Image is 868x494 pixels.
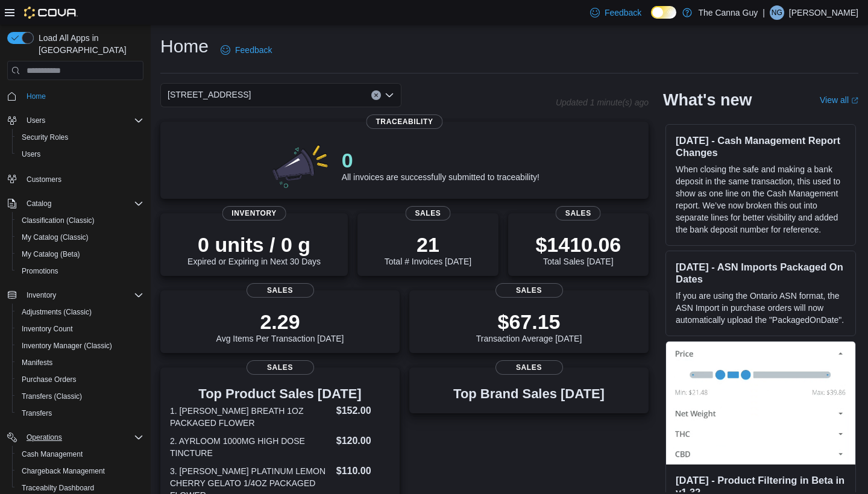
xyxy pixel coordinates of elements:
button: Users [22,113,50,128]
span: Catalog [27,199,51,208]
span: NG [772,5,782,20]
span: Inventory [222,206,286,220]
a: Feedback [585,1,646,25]
span: [STREET_ADDRESS] [168,87,251,102]
span: Promotions [17,264,143,278]
span: My Catalog (Classic) [22,233,89,242]
span: Users [22,149,40,159]
span: Catalog [22,196,143,211]
span: Cash Management [22,449,83,459]
button: Inventory [22,288,61,302]
a: Users [17,147,45,161]
button: Users [2,112,148,129]
span: Transfers [17,406,143,421]
button: Inventory Count [12,320,148,337]
span: Sales [247,283,314,298]
span: Inventory Manager (Classic) [22,341,112,351]
button: Clear input [371,90,381,100]
a: Inventory Count [17,322,78,336]
span: Inventory Count [17,322,143,336]
p: $67.15 [476,310,582,334]
span: Dark Mode [651,19,652,19]
span: My Catalog (Classic) [17,230,143,245]
p: The Canna Guy [698,5,758,20]
span: Operations [22,430,143,445]
span: Security Roles [22,133,68,142]
span: Customers [27,175,61,184]
div: All invoices are successfully submitted to traceability! [342,148,539,182]
dt: 2. AYRLOOM 1000MG HIGH DOSE TINCTURE [170,435,332,459]
button: Home [2,87,148,105]
a: Manifests [17,355,57,370]
span: Purchase Orders [17,372,143,387]
p: If you are using the Ontario ASN format, the ASN Import in purchase orders will now automatically... [676,290,846,326]
button: Operations [22,430,67,445]
button: Customers [2,170,148,187]
span: Users [27,116,45,125]
a: Transfers [17,406,57,421]
button: Inventory [2,287,148,304]
span: Sales [556,206,601,220]
p: 2.29 [216,310,344,334]
span: Cash Management [17,447,143,461]
div: Nick Grosso [770,5,784,20]
button: Transfers (Classic) [12,388,148,405]
span: Sales [495,283,563,298]
dt: 1. [PERSON_NAME] BREATH 1OZ PACKAGED FLOWER [170,405,332,429]
span: Inventory Manager (Classic) [17,339,143,353]
button: Promotions [12,263,148,280]
h3: [DATE] - Cash Management Report Changes [676,134,846,158]
span: Adjustments (Classic) [17,305,143,319]
h3: Top Product Sales [DATE] [170,387,390,401]
a: My Catalog (Classic) [17,230,93,245]
span: Security Roles [17,130,143,145]
p: 0 [342,148,539,172]
span: Sales [405,206,450,220]
div: Total Sales [DATE] [535,233,621,266]
p: 0 units / 0 g [187,233,321,257]
a: Security Roles [17,130,73,145]
a: Feedback [216,38,277,62]
dd: $110.00 [336,464,390,478]
button: Security Roles [12,129,148,146]
span: Inventory [27,290,56,300]
button: Operations [2,429,148,446]
p: $1410.06 [535,233,621,257]
h2: What's new [663,90,752,110]
span: Home [22,89,143,104]
button: Users [12,146,148,163]
span: Traceability [366,114,442,129]
a: My Catalog (Beta) [17,247,85,261]
button: Transfers [12,405,148,422]
input: Dark Mode [651,6,676,19]
a: Home [22,89,51,104]
span: Home [27,92,46,101]
button: Cash Management [12,446,148,463]
span: Chargeback Management [22,466,105,476]
button: Inventory Manager (Classic) [12,337,148,354]
a: Adjustments (Classic) [17,305,96,319]
h3: Top Brand Sales [DATE] [453,387,605,401]
span: Sales [247,360,314,375]
span: Sales [495,360,563,375]
p: | [763,5,765,20]
span: Feedback [235,44,272,56]
span: Transfers (Classic) [22,392,82,401]
a: Promotions [17,264,63,278]
span: Classification (Classic) [17,213,143,228]
button: Open list of options [385,90,394,100]
img: 0 [269,141,332,189]
span: Transfers [22,408,52,418]
span: My Catalog (Beta) [17,247,143,261]
svg: External link [851,97,858,104]
h3: [DATE] - ASN Imports Packaged On Dates [676,261,846,285]
p: When closing the safe and making a bank deposit in the same transaction, this used to show as one... [676,163,846,236]
a: Cash Management [17,447,87,461]
a: Customers [22,172,66,187]
span: My Catalog (Beta) [22,249,80,259]
button: Catalog [2,195,148,212]
a: Transfers (Classic) [17,389,87,404]
div: Expired or Expiring in Next 30 Days [187,233,321,266]
dd: $120.00 [336,434,390,448]
span: Users [22,113,143,128]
